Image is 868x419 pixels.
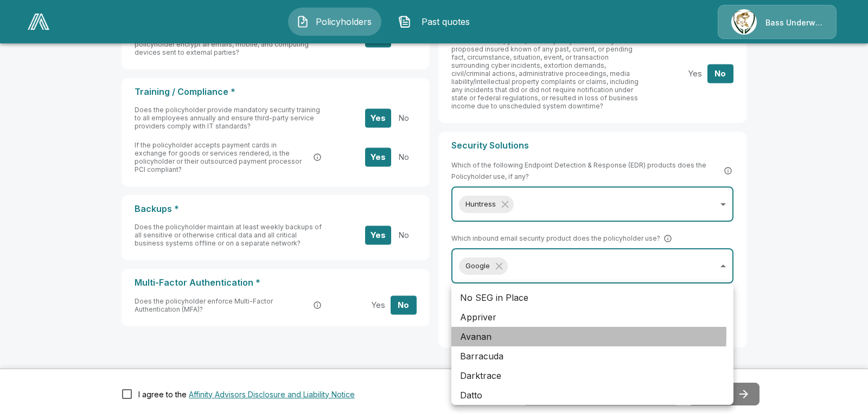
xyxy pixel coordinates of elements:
li: No SEG in Place [451,288,733,307]
li: Avanan [451,327,733,346]
li: Datto [451,385,733,405]
li: Darktrace [451,366,733,385]
li: Barracuda [451,346,733,366]
li: Appriver [451,307,733,327]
